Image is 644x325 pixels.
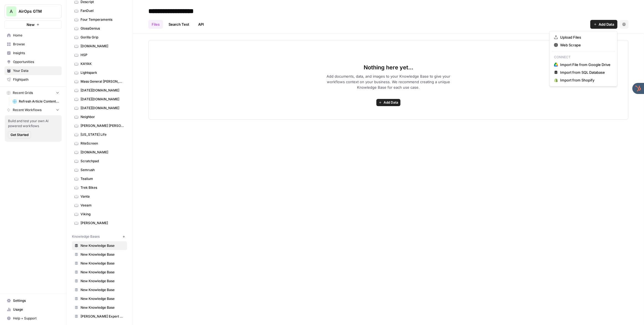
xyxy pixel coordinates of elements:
a: [PERSON_NAME] [72,219,127,227]
span: Vanta [81,194,125,199]
span: Web Scrape [560,42,611,48]
a: Home [4,31,62,40]
span: [DATE][DOMAIN_NAME] [81,97,125,102]
span: Lightspark [81,70,125,75]
a: API [195,20,207,29]
span: FanDuel [81,8,125,13]
span: [PERSON_NAME] Expert Advice Sitemap [81,314,125,319]
a: Lightspark [72,68,127,77]
span: Help + Support [13,316,59,321]
span: Import from Shopify [560,77,611,83]
a: [DOMAIN_NAME] [72,42,127,51]
span: RiteScreen [81,141,125,146]
span: Four Temperaments [81,17,125,22]
a: Browse [4,40,62,49]
span: Usage [13,307,59,312]
a: Insights [4,49,62,57]
a: New Knowledge Base [72,277,127,285]
button: Add Data [590,20,617,29]
a: [PERSON_NAME] Expert Advice Sitemap [72,312,127,321]
button: New [4,20,62,29]
span: Home [13,33,59,38]
a: Four Temperaments [72,15,127,24]
span: Nothing here yet... [364,64,413,71]
span: Mass General [PERSON_NAME] [81,79,125,84]
span: Settings [13,298,59,303]
a: New Knowledge Base [72,250,127,259]
a: Refresh Article Content - ClickUp [10,97,62,106]
button: Get Started [8,131,31,138]
button: Add Data [376,99,400,106]
a: [DATE][DOMAIN_NAME] [72,104,127,112]
span: Import from SQL Database [560,70,611,75]
span: New Knowledge Base [81,296,125,301]
button: Workspace: AirOps GTM [4,4,62,18]
span: Your Data [13,68,59,73]
span: Upload Files [560,35,611,40]
span: New Knowledge Base [81,279,125,284]
span: [PERSON_NAME] [PERSON_NAME] [81,123,125,128]
span: Recent Grids [13,90,33,95]
span: [DOMAIN_NAME] [81,44,125,49]
span: HSP [81,53,125,57]
span: New Knowledge Base [81,243,125,248]
a: [US_STATE] Life [72,130,127,139]
span: KAYAK [81,61,125,66]
span: [PERSON_NAME] [81,221,125,226]
span: Knowledge Bases [72,234,100,239]
span: New Knowledge Base [81,261,125,266]
div: Add Data [549,31,617,87]
span: Insights [13,51,59,56]
span: [US_STATE] Life [81,132,125,137]
span: Semrush [81,167,125,172]
span: Veeam [81,203,125,208]
a: KAYAK [72,59,127,68]
a: HSP [72,51,127,59]
a: New Knowledge Base [72,268,127,277]
button: Help + Support [4,314,62,323]
a: GlossGenius [72,24,127,33]
span: GlossGenius [81,26,125,31]
span: Import File from Google Drive [560,62,611,67]
span: Recent Workflows [13,108,42,112]
span: Viking [81,212,125,217]
span: [DATE][DOMAIN_NAME] [81,106,125,111]
span: [DATE][DOMAIN_NAME] [81,88,125,93]
a: Semrush [72,166,127,174]
span: Neighbor [81,114,125,119]
a: Scratchpad [72,157,127,166]
span: Get Started [11,132,29,137]
span: New Knowledge Base [81,305,125,310]
a: Usage [4,305,62,314]
a: Gorilla Grip [72,33,127,42]
a: New Knowledge Base [72,241,127,250]
span: Scratchpad [81,159,125,164]
a: [PERSON_NAME] [PERSON_NAME] [72,121,127,130]
a: FanDuel [72,6,127,15]
p: Connect [552,54,615,61]
a: Trek Bikes [72,183,127,192]
a: New Knowledge Base [72,259,127,268]
span: New [27,22,35,27]
span: Opportunities [13,59,59,64]
a: Opportunities [4,57,62,66]
a: New Knowledge Base [72,294,127,303]
span: New Knowledge Base [81,252,125,257]
button: Recent Grids [4,89,62,97]
span: Add Data [384,100,398,105]
a: RiteScreen [72,139,127,148]
a: Your Data [4,66,62,75]
a: Tealium [72,174,127,183]
span: New Knowledge Base [81,287,125,292]
a: Veeam [72,201,127,210]
span: Browse [13,42,59,47]
button: Recent Workflows [4,106,62,114]
a: Files [148,20,163,29]
span: Flightpath [13,77,59,82]
span: Build and test your own AI powered workflows [8,119,58,129]
span: Gorilla Grip [81,35,125,40]
a: Flightpath [4,75,62,84]
a: New Knowledge Base [72,303,127,312]
span: Add Data [599,22,614,27]
span: [DOMAIN_NAME] [81,150,125,155]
